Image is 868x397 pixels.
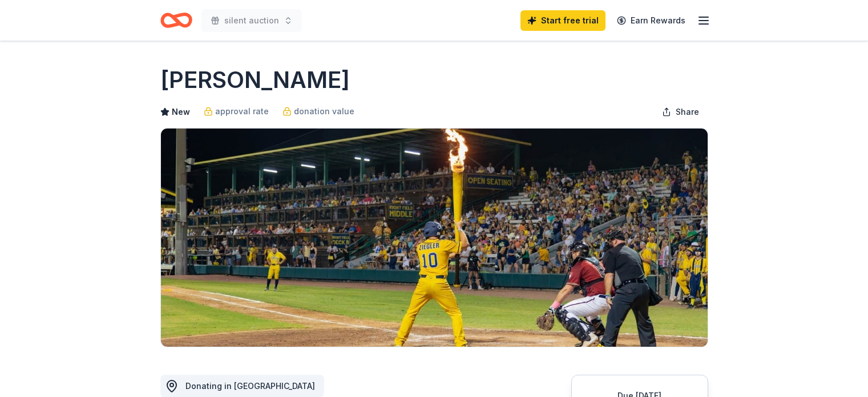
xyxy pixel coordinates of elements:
span: Donating in [GEOGRAPHIC_DATA] [185,381,315,391]
a: Home [160,7,192,34]
a: donation value [282,105,354,118]
img: Image for Savannah Bananas [161,129,708,347]
button: silent auction [201,9,302,32]
button: Share [653,101,708,123]
h1: [PERSON_NAME] [160,64,350,96]
span: donation value [294,105,354,118]
a: Start free trial [520,10,605,31]
a: Earn Rewards [610,10,692,31]
a: approval rate [204,105,269,118]
span: Share [676,105,699,119]
span: approval rate [215,105,269,118]
span: silent auction [224,14,279,27]
span: New [172,105,190,119]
